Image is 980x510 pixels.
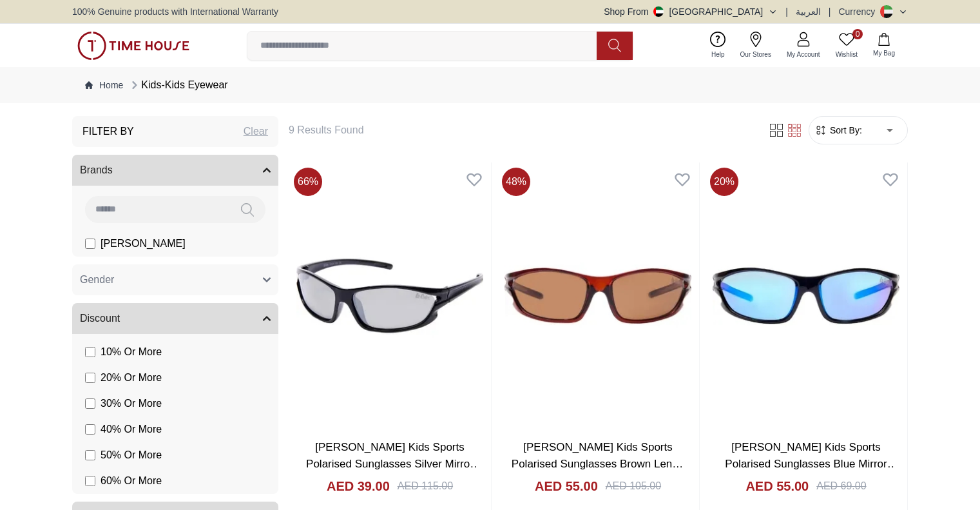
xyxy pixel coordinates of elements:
[710,168,738,196] span: 20 %
[294,168,322,196] span: 66 %
[497,162,699,429] img: Lee Cooper Kids Sports Polarised Sunglasses Brown Lens - LCK101C02
[653,6,664,17] img: United Arab Emirates
[733,29,779,62] a: Our Stores
[852,29,863,39] span: 0
[705,162,907,429] img: Lee Cooper Kids Sports Polarised Sunglasses Blue Mirror Lens - LCK101C03
[796,5,821,18] button: العربية
[85,347,95,357] input: 10% Or More
[85,79,123,92] a: Home
[398,478,453,494] div: AED 115.00
[72,303,278,334] button: Discount
[289,162,491,429] img: Lee Cooper Kids Sports Polarised Sunglasses Silver Mirror Lens - LCK101C01
[865,30,903,61] button: My Bag
[306,441,481,486] a: [PERSON_NAME] Kids Sports Polarised Sunglasses Silver Mirror Lens - LCK101C01
[706,50,730,59] span: Help
[85,450,95,460] input: 50% Or More
[80,272,114,288] span: Gender
[704,29,733,62] a: Help
[828,29,865,62] a: 0Wishlist
[814,124,862,137] button: Sort By:
[85,476,95,486] input: 60% Or More
[80,162,113,178] span: Brands
[77,32,189,60] img: ...
[101,344,162,360] span: 10 % Or More
[80,311,120,326] span: Discount
[82,124,134,139] h3: Filter By
[782,50,825,59] span: My Account
[85,239,95,249] input: [PERSON_NAME]
[838,5,880,18] div: Currency
[101,236,186,251] span: [PERSON_NAME]
[785,5,788,18] span: |
[101,396,162,411] span: 30 % Or More
[327,477,390,495] h4: AED 39.00
[72,264,278,295] button: Gender
[606,478,661,494] div: AED 105.00
[535,477,598,495] h4: AED 55.00
[101,422,162,437] span: 40 % Or More
[816,478,866,494] div: AED 69.00
[512,441,684,486] a: [PERSON_NAME] Kids Sports Polarised Sunglasses Brown Lens - LCK101C02
[85,424,95,435] input: 40% Or More
[289,123,752,138] h6: 9 Results Found
[827,124,862,137] span: Sort By:
[725,441,898,486] a: [PERSON_NAME] Kids Sports Polarised Sunglasses Blue Mirror Lens - LCK101C03
[735,50,776,59] span: Our Stores
[502,168,530,196] span: 48 %
[101,447,162,463] span: 50 % Or More
[101,473,162,489] span: 60 % Or More
[831,50,863,59] span: Wishlist
[128,77,227,93] div: Kids-Kids Eyewear
[101,370,162,386] span: 20 % Or More
[745,477,809,495] h4: AED 55.00
[604,5,778,18] button: Shop From[GEOGRAPHIC_DATA]
[72,67,908,103] nav: Breadcrumb
[244,124,268,139] div: Clear
[72,155,278,186] button: Brands
[85,398,95,409] input: 30% Or More
[72,5,278,18] span: 100% Genuine products with International Warranty
[829,5,831,18] span: |
[868,48,900,58] span: My Bag
[85,373,95,383] input: 20% Or More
